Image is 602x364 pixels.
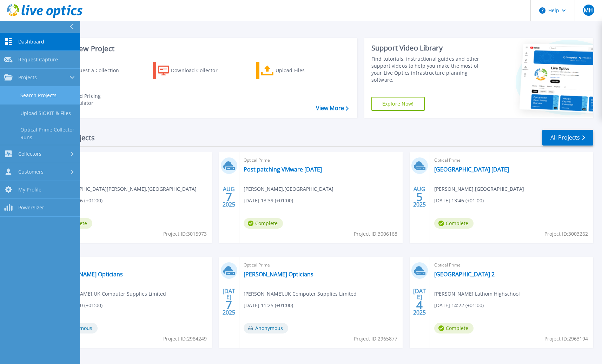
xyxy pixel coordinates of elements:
a: [GEOGRAPHIC_DATA] 2 [434,271,495,278]
span: Customers [18,169,44,175]
span: Projects [18,74,37,81]
div: AUG 2025 [413,184,426,210]
span: [PERSON_NAME] , UK Computer Supplies Limited [244,290,357,298]
span: [PERSON_NAME] , Lathom Highschool [434,290,520,298]
div: Request a Collection [70,63,126,77]
span: Complete [434,218,474,229]
span: [PERSON_NAME] , [GEOGRAPHIC_DATA] [244,185,333,193]
div: Download Collector [171,63,227,77]
a: Explore Now! [371,97,425,111]
a: Cloud Pricing Calculator [50,91,128,108]
span: My Profile [18,187,41,193]
span: Project ID: 2965877 [354,335,397,343]
div: Cloud Pricing Calculator [69,93,125,107]
a: View More [316,105,349,112]
a: [GEOGRAPHIC_DATA] [DATE] [434,166,509,173]
span: 4 [416,302,423,308]
span: Project ID: 3003262 [544,230,588,238]
a: Post patching VMware [DATE] [244,166,322,173]
span: [DATE] 13:39 (+01:00) [244,197,293,204]
span: 5 [416,194,423,200]
span: Optical Prime [244,156,398,164]
span: Request Capture [18,56,58,63]
span: Optical Prime [434,156,589,164]
span: [DATE] 11:25 (+01:00) [244,302,293,309]
span: Anonymous [244,323,288,333]
div: [DATE] 2025 [413,289,426,315]
a: All Projects [542,130,593,146]
span: PowerSizer [18,204,44,211]
div: Upload Files [276,63,332,77]
div: Find tutorials, instructional guides and other support videos to help you make the most of your L... [371,55,487,83]
a: Upload Files [256,62,335,79]
span: Project ID: 2984249 [163,335,207,343]
span: Project ID: 3015973 [163,230,207,238]
h3: Start a New Project [50,45,348,53]
div: [DATE] 2025 [222,289,236,315]
span: Collectors [18,151,41,157]
span: Project ID: 2963194 [544,335,588,343]
span: [DATE] 14:22 (+01:00) [434,302,484,309]
span: [PERSON_NAME] , [GEOGRAPHIC_DATA] [434,185,524,193]
span: 7 [226,302,232,308]
span: Optical Prime [434,261,589,269]
div: AUG 2025 [222,184,236,210]
span: Complete [434,323,474,333]
a: [PERSON_NAME] Opticians [244,271,313,278]
span: Optical Prime [244,261,398,269]
span: Optical Prime [53,156,208,164]
a: Download Collector [153,62,231,79]
span: [DEMOGRAPHIC_DATA][PERSON_NAME] , [GEOGRAPHIC_DATA] [53,185,197,193]
span: Project ID: 3006168 [354,230,397,238]
span: 7 [226,194,232,200]
span: MH [584,7,593,13]
a: [PERSON_NAME] Opticians [53,271,123,278]
div: Support Video Library [371,43,487,53]
span: Complete [244,218,283,229]
a: Request a Collection [50,62,128,79]
span: Dashboard [18,39,44,45]
span: [PERSON_NAME] , UK Computer Supplies Limited [53,290,166,298]
span: Optical Prime [53,261,208,269]
span: [DATE] 13:46 (+01:00) [434,197,484,204]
